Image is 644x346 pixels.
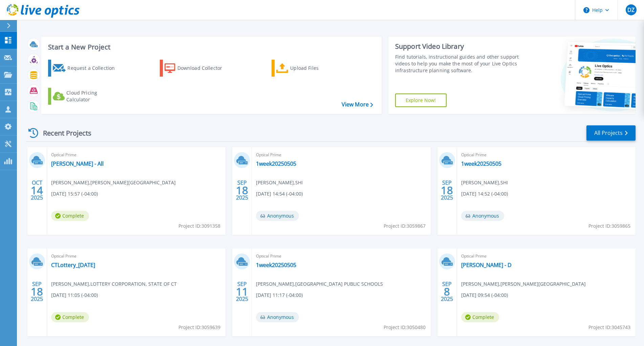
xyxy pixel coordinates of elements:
[256,179,303,186] span: [PERSON_NAME] , SHI
[30,279,43,304] div: SEP 2025
[441,187,453,193] span: 18
[236,187,248,193] span: 18
[256,211,299,221] span: Anonymous
[51,151,221,159] span: Optical Prime
[236,289,248,294] span: 11
[51,262,95,268] a: CTLottery_[DATE]
[51,160,104,167] a: [PERSON_NAME] - All
[441,279,453,304] div: SEP 2025
[51,252,221,260] span: Optical Prime
[256,280,383,288] span: [PERSON_NAME] , [GEOGRAPHIC_DATA] PUBLIC SCHOOLS
[395,42,521,51] div: Support Video Library
[461,211,504,221] span: Anonymous
[461,179,508,186] span: [PERSON_NAME] , SHI
[256,262,296,268] a: 1week20250505
[30,178,43,203] div: OCT 2025
[236,279,249,304] div: SEP 2025
[461,280,586,288] span: [PERSON_NAME] , [PERSON_NAME][GEOGRAPHIC_DATA]
[444,289,450,294] span: 8
[177,61,232,75] div: Download Collector
[461,312,499,322] span: Complete
[178,222,220,230] span: Project ID: 3091358
[160,60,235,77] a: Download Collector
[51,190,98,198] span: [DATE] 15:57 (-04:00)
[384,324,426,331] span: Project ID: 3050480
[236,178,249,203] div: SEP 2025
[461,160,501,167] a: 1week20250505
[256,252,426,260] span: Optical Prime
[461,252,631,260] span: Optical Prime
[178,324,220,331] span: Project ID: 3059639
[395,94,447,107] a: Explore Now!
[51,179,176,186] span: [PERSON_NAME] , [PERSON_NAME][GEOGRAPHIC_DATA]
[586,125,636,141] a: All Projects
[51,291,98,299] span: [DATE] 11:05 (-04:00)
[256,151,426,159] span: Optical Prime
[66,89,121,103] div: Cloud Pricing Calculator
[48,60,124,77] a: Request a Collection
[342,101,373,108] a: View More
[395,54,521,74] div: Find tutorials, instructional guides and other support videos to help you make the most of your L...
[67,61,122,75] div: Request a Collection
[256,312,299,322] span: Anonymous
[256,291,303,299] span: [DATE] 11:17 (-04:00)
[272,60,347,77] a: Upload Files
[627,7,635,13] span: DZ
[461,262,512,268] a: [PERSON_NAME] - D
[31,289,43,294] span: 18
[461,291,508,299] span: [DATE] 09:54 (-04:00)
[256,160,296,167] a: 1week20250505
[31,187,43,193] span: 14
[51,280,177,288] span: [PERSON_NAME] , LOTTERY CORPORATION, STATE OF CT
[588,324,630,331] span: Project ID: 3045743
[290,61,344,75] div: Upload Files
[461,190,508,198] span: [DATE] 14:52 (-04:00)
[48,88,124,105] a: Cloud Pricing Calculator
[441,178,453,203] div: SEP 2025
[51,312,89,322] span: Complete
[256,190,303,198] span: [DATE] 14:54 (-04:00)
[51,211,89,221] span: Complete
[461,151,631,159] span: Optical Prime
[384,222,426,230] span: Project ID: 3059867
[588,222,630,230] span: Project ID: 3059865
[26,125,101,141] div: Recent Projects
[48,43,373,51] h3: Start a New Project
